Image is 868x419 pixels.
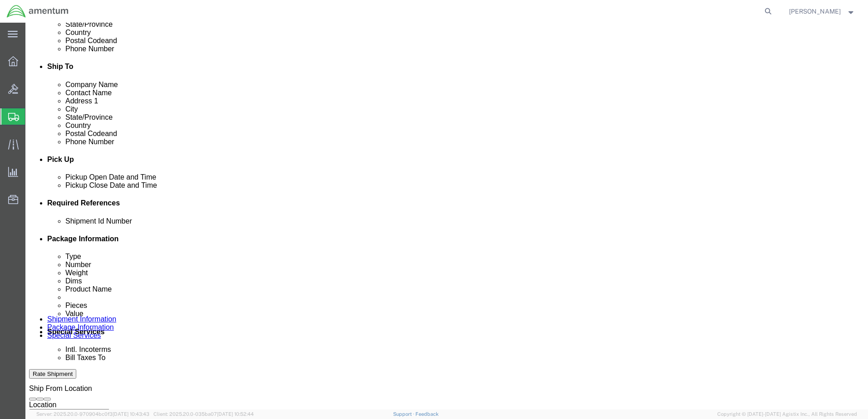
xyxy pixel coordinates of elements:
span: [DATE] 10:52:44 [217,411,254,417]
iframe: FS Legacy Container [25,23,868,409]
a: Feedback [415,411,439,417]
img: logo [6,5,69,18]
span: [DATE] 10:43:43 [113,411,149,417]
button: [PERSON_NAME] [789,6,856,17]
span: Betty Fuller [789,6,841,16]
a: Support [393,411,416,417]
span: Client: 2025.20.0-035ba07 [153,411,254,417]
span: Copyright © [DATE]-[DATE] Agistix Inc., All Rights Reserved [717,410,857,418]
span: Server: 2025.20.0-970904bc0f3 [36,411,149,417]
